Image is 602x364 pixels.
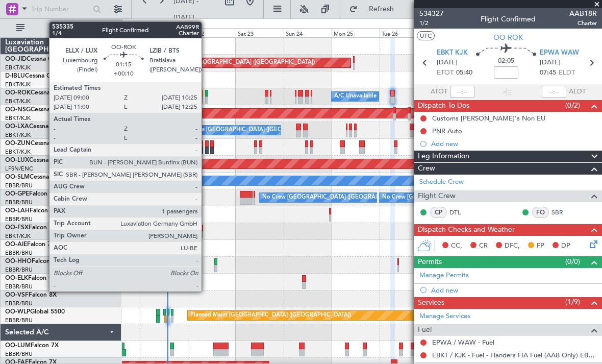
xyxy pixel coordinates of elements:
[569,8,597,19] span: AAB18R
[5,258,60,264] a: OO-HHOFalcon 8X
[334,89,377,104] div: A/C Unavailable
[380,28,428,37] div: Tue 26
[5,56,27,62] span: OO-JID
[5,98,31,105] a: EBKT/KJK
[493,32,523,43] span: OO-ROK
[382,190,553,205] div: No Crew [GEOGRAPHIC_DATA] ([GEOGRAPHIC_DATA] National)
[5,208,58,214] a: OO-LAHFalcon 7X
[505,241,520,251] span: DFC,
[456,68,472,78] span: 05:40
[565,100,580,111] span: (0/2)
[432,127,462,135] div: PNR Auto
[418,151,469,162] span: Leg Information
[561,241,570,251] span: DP
[5,140,31,147] span: OO-ZUN
[5,191,29,197] span: OO-GPE
[559,68,575,78] span: ELDT
[5,275,28,281] span: OO-ELK
[262,190,433,205] div: No Crew [GEOGRAPHIC_DATA] ([GEOGRAPHIC_DATA] National)
[432,351,597,359] a: EBKT / KJK - Fuel - Flanders FIA Fuel (AAB Only) EBKT / KJK
[449,208,472,217] a: DTL
[569,87,586,97] span: ALDT
[418,324,432,336] span: Fuel
[419,311,470,322] a: Manage Services
[419,19,444,28] span: 1/2
[432,338,494,347] a: EPWA / WAW - Fuel
[551,208,574,217] a: SBR
[437,48,468,58] span: EBKT KJK
[5,208,30,214] span: OO-LAH
[5,309,65,315] a: OO-WLPGlobal 5500
[418,190,456,202] span: Flight Crew
[431,286,597,295] div: Add new
[450,86,474,98] input: --:--
[5,309,30,315] span: OO-WLP
[332,28,380,37] div: Mon 25
[5,266,33,274] a: EBBR/BRU
[5,157,86,163] a: OO-LUXCessna Citation CJ4
[5,90,87,96] a: OO-ROKCessna Citation CJ4
[5,107,87,113] a: OO-NSGCessna Citation CJ4
[498,56,514,66] span: 02:05
[5,199,33,206] a: EBBR/BRU
[417,31,435,40] button: UTC
[5,64,31,71] a: EBKT/KJK
[431,87,447,97] span: ATOT
[5,124,86,130] a: OO-LXACessna Citation CJ4
[5,73,80,79] a: D-IBLUCessna Citation M2
[284,28,332,37] div: Sun 24
[360,6,403,13] span: Refresh
[5,148,31,156] a: EBKT/KJK
[5,56,71,62] a: OO-JIDCessna CJ1 525
[5,283,33,290] a: EBBR/BRU
[437,68,454,78] span: ETOT
[5,215,33,223] a: EBBR/BRU
[479,241,488,251] span: CR
[5,107,31,113] span: OO-NSG
[419,271,469,281] a: Manage Permits
[5,249,33,257] a: EBBR/BRU
[569,19,597,28] span: Charter
[190,308,351,323] div: Planned Maint [GEOGRAPHIC_DATA] ([GEOGRAPHIC_DATA])
[418,297,444,309] span: Services
[5,182,33,189] a: EBBR/BRU
[532,207,549,218] div: FO
[140,28,188,37] div: Thu 21
[540,58,561,68] span: [DATE]
[5,258,32,264] span: OO-HHO
[5,241,55,248] a: OO-AIEFalcon 7X
[431,139,597,148] div: Add new
[540,48,579,58] span: EPWA WAW
[5,191,90,197] a: OO-GPEFalcon 900EX EASy II
[437,58,458,68] span: [DATE]
[124,20,141,29] div: [DATE]
[540,68,556,78] span: 07:45
[5,232,31,240] a: EBKT/KJK
[481,14,536,25] div: Flight Confirmed
[418,256,442,268] span: Permits
[5,174,86,180] a: OO-SLMCessna Citation XLS
[5,300,33,307] a: EBBR/BRU
[5,124,29,130] span: OO-LXA
[5,174,30,180] span: OO-SLM
[344,1,406,17] button: Refresh
[5,81,31,88] a: EBKT/KJK
[31,2,90,17] input: Trip Number
[5,165,33,173] a: LFSN/ENC
[565,256,580,267] span: (0/0)
[418,224,515,236] span: Dispatch Checks and Weather
[5,140,87,147] a: OO-ZUNCessna Citation CJ4
[432,114,545,123] div: Customs [PERSON_NAME]'s Non EU
[451,241,462,251] span: CC,
[5,343,31,349] span: OO-LUM
[154,55,315,70] div: Planned Maint [GEOGRAPHIC_DATA] ([GEOGRAPHIC_DATA])
[5,241,27,248] span: OO-AIE
[5,131,31,139] a: EBKT/KJK
[5,292,29,298] span: OO-VSF
[430,207,447,218] div: CP
[5,225,57,231] a: OO-FSXFalcon 7X
[419,177,464,187] a: Schedule Crew
[11,20,111,36] button: All Aircraft
[5,73,25,79] span: D-IBLU
[188,28,236,37] div: Fri 22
